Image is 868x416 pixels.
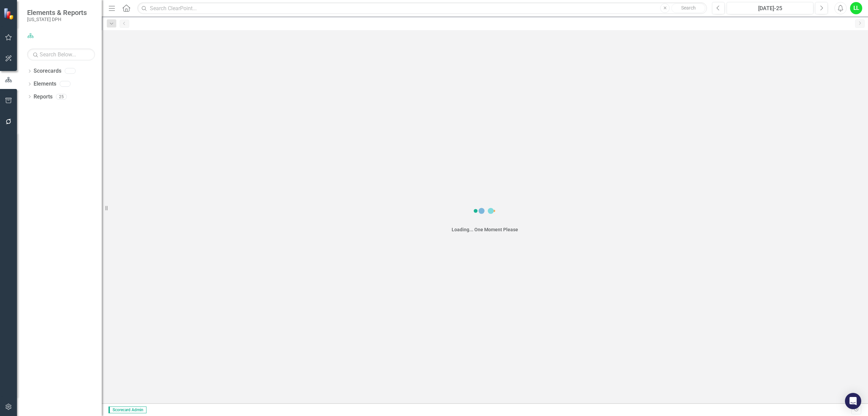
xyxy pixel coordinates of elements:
[27,17,87,22] small: [US_STATE] DPH
[729,4,811,13] div: [DATE]-25
[452,226,518,233] div: Loading... One Moment Please
[681,5,696,11] span: Search
[34,80,56,88] a: Elements
[108,406,146,413] span: Scorecard Admin
[34,93,53,101] a: Reports
[27,8,87,17] span: Elements & Reports
[34,67,61,75] a: Scorecards
[27,49,95,60] input: Search Below...
[56,94,67,100] div: 25
[137,2,707,14] input: Search ClearPoint...
[727,2,813,14] button: [DATE]-25
[845,393,861,409] div: Open Intercom Messenger
[850,2,862,14] button: LL
[671,3,705,13] button: Search
[3,8,15,20] img: ClearPoint Strategy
